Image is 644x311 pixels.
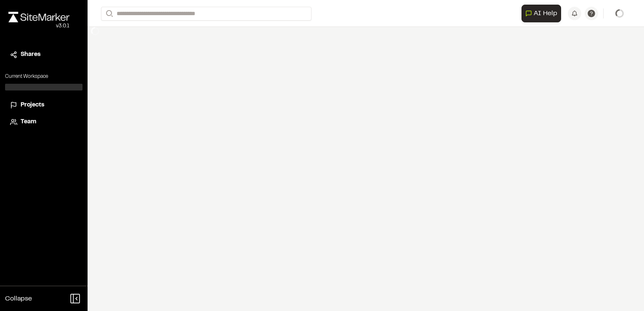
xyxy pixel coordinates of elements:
div: Oh geez...please don't... [8,22,69,30]
span: Projects [21,101,44,110]
span: AI Help [534,8,557,19]
span: Team [21,117,36,127]
button: Search [101,7,116,21]
p: Current Workspace [5,73,82,80]
a: Team [10,117,77,127]
button: Open AI Assistant [522,5,561,22]
img: rebrand.png [8,12,69,22]
span: Shares [21,50,40,59]
div: Open AI Assistant [522,5,564,22]
a: Shares [10,50,77,59]
span: Collapse [5,294,32,304]
a: Projects [10,101,77,110]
